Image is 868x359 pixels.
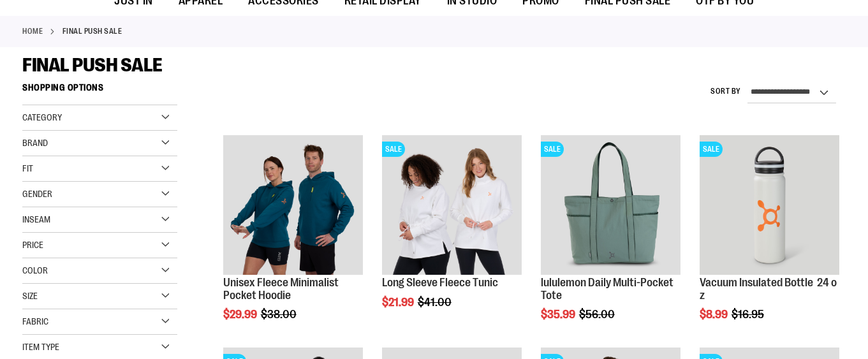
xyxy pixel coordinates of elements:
[63,26,122,37] strong: FINAL PUSH SALE
[541,308,577,321] span: $35.99
[418,296,453,309] span: $41.00
[541,276,673,302] a: lululemon Daily Multi-Pocket Tote
[217,129,369,354] div: product
[22,189,52,199] span: Gender
[22,342,59,352] span: Item Type
[710,86,741,97] label: Sort By
[732,308,766,321] span: $16.95
[541,142,564,157] span: SALE
[22,138,48,148] span: Brand
[22,112,62,122] span: Category
[22,54,163,76] span: FINAL PUSH SALE
[382,135,522,277] a: Product image for Fleece Long SleeveSALE
[223,276,339,302] a: Unisex Fleece Minimalist Pocket Hoodie
[382,135,522,275] img: Product image for Fleece Long Sleeve
[541,135,680,275] img: lululemon Daily Multi-Pocket Tote
[541,135,680,277] a: lululemon Daily Multi-Pocket ToteSALE
[22,265,48,275] span: Color
[22,77,177,105] strong: Shopping Options
[382,276,498,289] a: Long Sleeve Fleece Tunic
[534,129,687,354] div: product
[22,240,43,250] span: Price
[700,308,730,321] span: $8.99
[700,135,839,277] a: Vacuum Insulated Bottle 24 ozSALE
[223,135,363,277] a: Unisex Fleece Minimalist Pocket Hoodie
[376,129,528,341] div: product
[22,26,43,37] a: Home
[223,308,259,321] span: $29.99
[382,142,405,157] span: SALE
[223,135,363,275] img: Unisex Fleece Minimalist Pocket Hoodie
[700,276,837,302] a: Vacuum Insulated Bottle 24 oz
[261,308,298,321] span: $38.00
[700,142,723,157] span: SALE
[382,296,416,309] span: $21.99
[22,214,50,224] span: Inseam
[579,308,617,321] span: $56.00
[22,316,48,326] span: Fabric
[693,129,846,354] div: product
[22,163,33,173] span: Fit
[22,291,38,301] span: Size
[700,135,839,275] img: Vacuum Insulated Bottle 24 oz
